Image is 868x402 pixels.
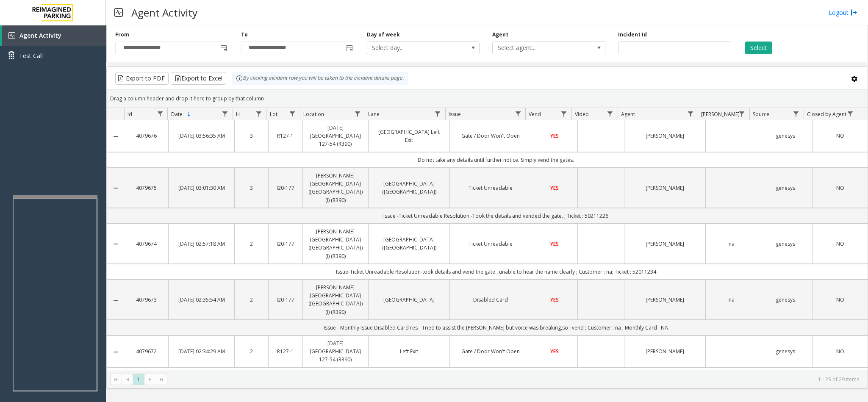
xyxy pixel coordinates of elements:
span: Page 1 [133,374,144,385]
img: 'icon' [8,32,15,39]
a: [DATE] 03:56:35 AM [174,132,229,140]
a: genesys [763,184,808,192]
button: Select [745,42,772,54]
a: genesys [763,240,808,248]
span: Date [171,111,183,118]
a: 4079672 [129,347,163,355]
span: Location [303,111,324,118]
span: Agent [621,111,635,118]
a: 2 [240,296,263,304]
a: NO [818,347,862,355]
a: 4079675 [129,184,163,192]
span: Toggle popup [344,42,354,54]
a: 2 [240,347,263,355]
a: [DATE] [GEOGRAPHIC_DATA] 127-54 (R390) [308,339,363,364]
span: NO [836,348,844,355]
img: pageIcon [114,2,123,23]
a: [DATE] [GEOGRAPHIC_DATA] 127-54 (R390) [308,124,363,148]
a: Agent Activity [2,25,106,46]
a: [PERSON_NAME] [630,184,700,192]
a: Collapse Details [107,241,124,247]
a: Collapse Details [107,349,124,355]
label: Day of week [367,31,400,39]
a: Date Filter Menu [219,108,231,119]
span: [PERSON_NAME] [701,111,740,118]
a: YES [536,347,572,355]
a: [DATE] 03:01:30 AM [174,184,229,192]
a: [PERSON_NAME][GEOGRAPHIC_DATA] ([GEOGRAPHIC_DATA]) (I) (R390) [308,172,363,204]
a: Ticket Unreadable [455,240,526,248]
span: Sortable [186,111,192,118]
span: Closed by Agent [807,111,846,118]
a: Ticket Unreadable [455,184,526,192]
span: NO [836,184,844,191]
a: Issue Filter Menu [512,108,524,119]
a: [PERSON_NAME] [630,132,700,140]
a: Logout [829,8,857,17]
span: YES [550,184,559,191]
a: [PERSON_NAME][GEOGRAPHIC_DATA] ([GEOGRAPHIC_DATA]) (I) (R390) [308,283,363,316]
a: Left Exit [374,347,444,355]
span: Vend [529,111,541,118]
a: Gate / Door Won't Open [455,132,526,140]
a: 2 [240,240,263,248]
td: Do not take any details until further notice. Simply vend the gates. [124,368,868,383]
a: [PERSON_NAME] [630,296,700,304]
label: Incident Id [618,31,647,39]
a: Source Filter Menu [790,108,802,119]
a: [PERSON_NAME] [630,347,700,355]
a: NO [818,296,862,304]
td: Issue - Monthly Issue Disabled Card res - Tried to assist the [PERSON_NAME] but voice was breakin... [124,320,868,335]
a: [GEOGRAPHIC_DATA] Left Exit [374,128,444,144]
a: [PERSON_NAME] [630,240,700,248]
a: Gate / Door Won't Open [455,347,526,355]
div: Data table [107,108,868,370]
a: 4079674 [129,240,163,248]
span: Agent Activity [19,31,61,39]
a: 3 [240,184,263,192]
a: Closed by Agent Filter Menu [845,108,856,119]
span: Source [753,111,769,118]
span: NO [836,132,844,139]
span: Select agent... [493,42,582,54]
h3: Agent Activity [127,2,202,23]
td: Do not take any details until further notice. Simply vend the gates. [124,152,868,168]
div: By clicking Incident row you will be taken to the incident details page. [232,72,408,85]
span: NO [836,240,844,247]
label: To [241,31,248,39]
a: Disabled Card [455,296,526,304]
a: [PERSON_NAME][GEOGRAPHIC_DATA] ([GEOGRAPHIC_DATA]) (I) (R390) [308,227,363,260]
a: Agent Filter Menu [685,108,696,119]
span: Video [575,111,589,118]
a: YES [536,240,572,248]
span: Id [128,111,132,118]
a: R127-1 [274,347,297,355]
a: Vend Filter Menu [558,108,570,119]
span: Toggle popup [219,42,228,54]
a: [DATE] 02:34:29 AM [174,347,229,355]
a: I20-177 [274,240,297,248]
a: [GEOGRAPHIC_DATA] [374,296,444,304]
td: Issue -Ticket Unreadable Resolution -Took the details and vended the gate. ; Ticket : 50211226 [124,208,868,224]
span: Select day... [367,42,457,54]
a: YES [536,184,572,192]
span: Lane [368,111,380,118]
a: genesys [763,132,808,140]
button: Export to Excel [171,72,226,85]
span: Lot [270,111,277,118]
a: I20-177 [274,184,297,192]
a: Video Filter Menu [605,108,616,119]
a: NO [818,184,862,192]
a: Lane Filter Menu [432,108,444,119]
a: Collapse Details [107,297,124,304]
label: Agent [492,31,508,39]
a: Collapse Details [107,133,124,140]
label: From [115,31,129,39]
a: NO [818,240,862,248]
a: na [711,240,752,248]
div: Drag a column header and drop it here to group by that column [107,91,868,106]
a: [DATE] 02:35:54 AM [174,296,229,304]
span: YES [550,132,559,139]
a: na [711,296,752,304]
a: Location Filter Menu [352,108,363,119]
